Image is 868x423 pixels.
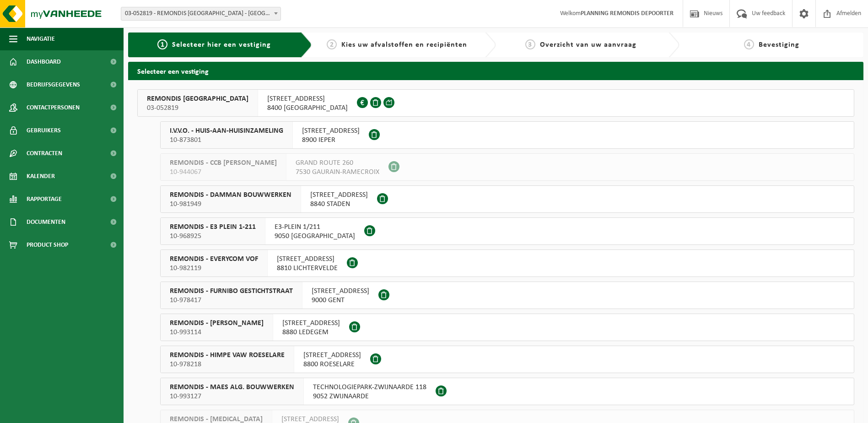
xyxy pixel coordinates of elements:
span: 9052 ZWIJNAARDE [313,392,426,401]
span: Overzicht van uw aanvraag [540,41,636,49]
span: TECHNOLOGIEPARK-ZWIJNAARDE 118 [313,383,426,392]
span: Dashboard [27,50,61,73]
span: REMONDIS - [PERSON_NAME] [170,319,264,328]
span: REMONDIS - CCB [PERSON_NAME] [170,158,277,168]
span: 8400 [GEOGRAPHIC_DATA] [267,103,348,113]
span: 10-981949 [170,200,291,209]
span: Selecteer hier een vestiging [172,41,271,49]
span: 03-052819 [147,103,248,113]
span: 8840 STADEN [310,200,368,209]
span: 8900 IEPER [302,136,360,145]
span: 03-052819 - REMONDIS WEST-VLAANDEREN - OOSTENDE [121,7,281,21]
strong: PLANNING REMONDIS DEPOORTER [581,10,674,17]
button: REMONDIS - EVERYCOM VOF 10-982119 [STREET_ADDRESS]8810 LICHTERVELDE [160,249,854,277]
span: [STREET_ADDRESS] [267,94,348,103]
span: 10-982119 [170,264,258,273]
button: REMONDIS - MAES ALG. BOUWWERKEN 10-993127 TECHNOLOGIEPARK-ZWIJNAARDE 1189052 ZWIJNAARDE [160,378,854,405]
span: Product Shop [27,233,68,256]
button: REMONDIS - E3 PLEIN 1-211 10-968925 E3-PLEIN 1/2119050 [GEOGRAPHIC_DATA] [160,217,854,245]
span: 8810 LICHTERVELDE [277,264,338,273]
span: REMONDIS - E3 PLEIN 1-211 [170,222,256,232]
span: E3-PLEIN 1/211 [275,222,355,232]
span: Contracten [27,142,62,165]
span: 8880 LEDEGEM [282,328,340,337]
span: 10-978417 [170,296,293,305]
span: 10-993114 [170,328,264,337]
span: REMONDIS - EVERYCOM VOF [170,255,258,264]
span: Documenten [27,211,65,233]
span: Kalender [27,165,55,188]
span: 10-968925 [170,232,256,241]
span: [STREET_ADDRESS] [302,126,360,136]
span: Kies uw afvalstoffen en recipiënten [341,41,467,49]
span: Gebruikers [27,119,61,142]
h2: Selecteer een vestiging [128,62,863,80]
span: [STREET_ADDRESS] [277,255,338,264]
span: 1 [157,39,167,49]
button: I.V.V.O. - HUIS-AAN-HUISINZAMELING 10-873801 [STREET_ADDRESS]8900 IEPER [160,121,854,149]
span: Contactpersonen [27,96,80,119]
button: REMONDIS - FURNIBO GESTICHTSTRAAT 10-978417 [STREET_ADDRESS]9000 GENT [160,282,854,309]
span: 10-944067 [170,168,277,177]
span: 9050 [GEOGRAPHIC_DATA] [275,232,355,241]
span: Rapportage [27,188,62,211]
span: 3 [525,39,535,49]
button: REMONDIS - DAMMAN BOUWWERKEN 10-981949 [STREET_ADDRESS]8840 STADEN [160,185,854,213]
span: [STREET_ADDRESS] [282,319,340,328]
span: 2 [327,39,337,49]
span: 10-978218 [170,360,285,369]
span: REMONDIS - FURNIBO GESTICHTSTRAAT [170,287,293,296]
span: GRAND ROUTE 260 [296,158,379,168]
span: 8800 ROESELARE [303,360,361,369]
span: Navigatie [27,27,55,50]
span: REMONDIS - DAMMAN BOUWWERKEN [170,190,291,200]
span: 03-052819 - REMONDIS WEST-VLAANDEREN - OOSTENDE [121,7,280,20]
button: REMONDIS [GEOGRAPHIC_DATA] 03-052819 [STREET_ADDRESS]8400 [GEOGRAPHIC_DATA] [137,89,854,117]
span: 10-873801 [170,136,283,145]
span: [STREET_ADDRESS] [303,351,361,360]
span: [STREET_ADDRESS] [310,190,368,200]
button: REMONDIS - HIMPE VAW ROESELARE 10-978218 [STREET_ADDRESS]8800 ROESELARE [160,346,854,373]
span: REMONDIS - HIMPE VAW ROESELARE [170,351,285,360]
span: 7530 GAURAIN-RAMECROIX [296,168,379,177]
span: 9000 GENT [312,296,369,305]
span: REMONDIS [GEOGRAPHIC_DATA] [147,94,248,103]
span: I.V.V.O. - HUIS-AAN-HUISINZAMELING [170,126,283,136]
span: REMONDIS - MAES ALG. BOUWWERKEN [170,383,294,392]
button: REMONDIS - [PERSON_NAME] 10-993114 [STREET_ADDRESS]8880 LEDEGEM [160,314,854,341]
span: Bevestiging [759,41,799,49]
span: 4 [744,39,754,49]
span: Bedrijfsgegevens [27,73,80,96]
span: [STREET_ADDRESS] [312,287,369,296]
span: 10-993127 [170,392,294,401]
